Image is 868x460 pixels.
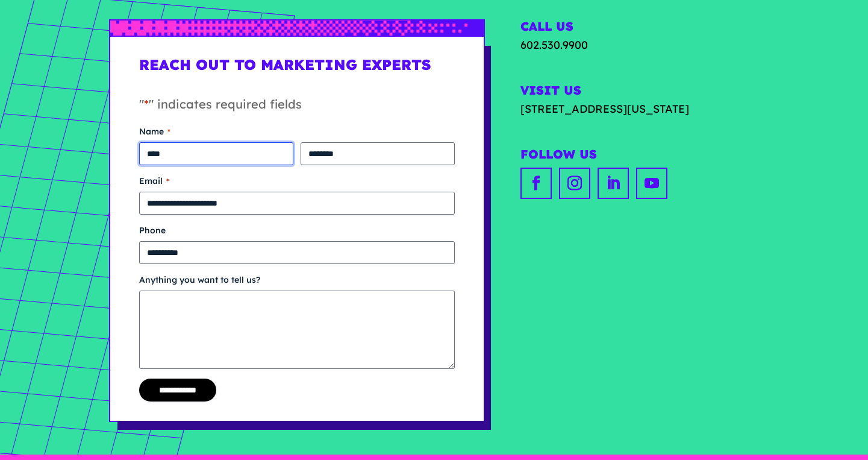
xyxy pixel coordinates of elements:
[139,56,455,83] h1: Reach Out to Marketing Experts
[139,274,455,286] label: Anything you want to tell us?
[110,20,484,36] img: px-grad-blue-short.svg
[520,83,759,101] h2: Visit Us
[139,175,455,187] label: Email
[598,168,629,199] a: linkedin
[139,95,455,125] p: " " indicates required fields
[520,38,588,52] a: 602.530.9900
[520,101,759,117] a: [STREET_ADDRESS][US_STATE]
[520,147,759,165] h2: Follow Us
[139,125,170,137] legend: Name
[520,168,552,199] a: facebook
[559,168,590,199] a: instagram
[636,168,667,199] a: youtube
[520,19,759,37] h2: Call Us
[139,224,455,236] label: Phone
